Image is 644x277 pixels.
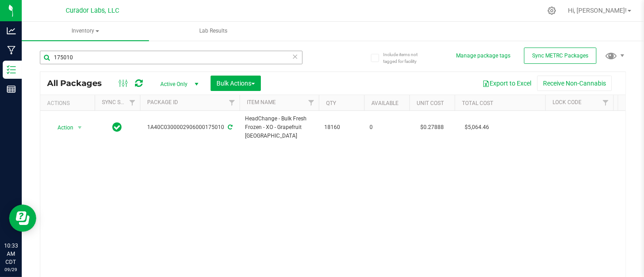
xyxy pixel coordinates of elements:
iframe: Resource center [9,205,36,232]
inline-svg: Analytics [7,26,16,35]
a: Lab Results [150,22,277,41]
span: Action [49,121,74,134]
input: Search Package ID, Item Name, SKU, Lot or Part Number... [40,51,303,64]
span: In Sync [113,121,122,134]
button: Export to Excel [476,76,537,91]
button: Receive Non-Cannabis [537,76,612,91]
inline-svg: Reports [7,85,16,94]
span: select [74,121,86,134]
a: Inventory [22,22,149,41]
span: Bulk Actions [216,80,255,87]
a: Filter [225,95,240,110]
p: 10:33 AM CDT [4,242,18,266]
a: Available [371,100,399,106]
a: Lock Code [553,99,582,105]
span: Sync METRC Packages [532,53,588,59]
a: Item Name [247,99,276,105]
a: Filter [304,95,319,110]
inline-svg: Manufacturing [7,46,16,55]
a: Unit Cost [417,100,444,106]
span: Include items not tagged for facility [383,51,428,65]
span: HeadChange - Bulk Fresh Frozen - XO - Grapefruit [GEOGRAPHIC_DATA] [245,115,313,141]
span: Clear [292,51,298,62]
td: $0.27888 [409,111,455,144]
span: Sync from Compliance System [226,124,232,130]
inline-svg: Inventory [7,65,16,74]
p: 09/29 [4,266,18,273]
a: Filter [125,95,140,110]
div: Manage settings [546,6,557,15]
span: 18160 [324,123,359,132]
a: Qty [326,100,336,106]
span: Curador Labs, LLC [66,7,119,14]
a: Package ID [147,99,178,105]
button: Bulk Actions [211,76,261,91]
span: $5,064.46 [460,121,494,134]
span: Lab Results [187,27,240,35]
span: Hi, [PERSON_NAME]! [568,7,627,14]
button: Manage package tags [456,52,510,60]
a: Filter [598,95,613,110]
div: Actions [47,100,91,106]
span: 0 [370,123,404,132]
div: 1A40C0300002906000175010 [139,123,241,132]
button: Sync METRC Packages [524,48,596,64]
a: Sync Status [102,99,137,105]
a: Total Cost [462,100,493,106]
span: All Packages [47,78,111,88]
